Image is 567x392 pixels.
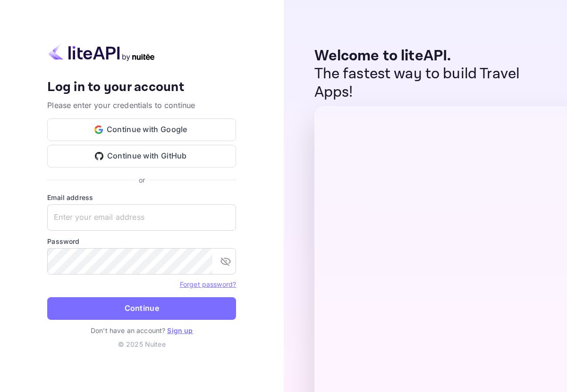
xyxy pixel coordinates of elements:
p: © 2025 Nuitee [47,339,236,349]
a: Sign up [167,326,193,334]
a: Forget password? [180,279,236,289]
p: Please enter your credentials to continue [47,100,236,111]
label: Email address [47,192,236,202]
button: Continue with Google [47,118,236,141]
p: The fastest way to build Travel Apps! [314,65,549,101]
button: toggle password visibility [216,252,235,271]
p: Welcome to liteAPI. [314,47,549,65]
img: liteapi [47,43,156,61]
input: Enter your email address [47,204,236,231]
h4: Log in to your account [47,79,236,96]
a: Forget password? [180,280,236,288]
label: Password [47,236,236,246]
button: Continue with GitHub [47,145,236,167]
button: Continue [47,297,236,320]
p: Don't have an account? [47,325,236,335]
p: or [139,175,145,185]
